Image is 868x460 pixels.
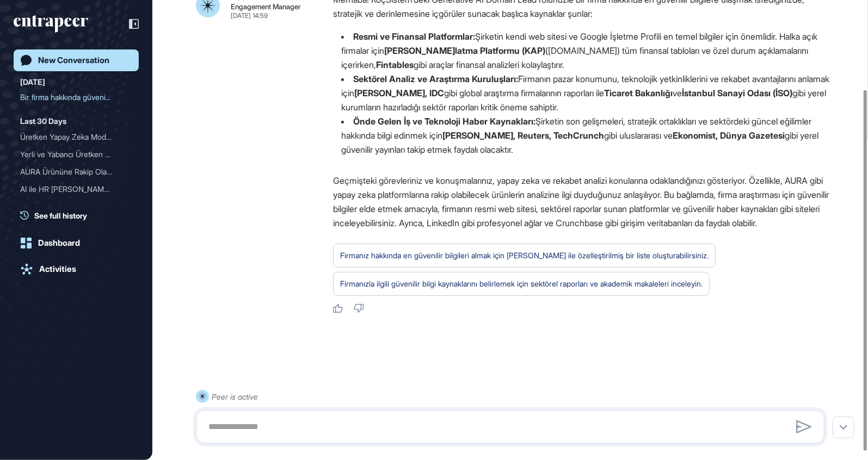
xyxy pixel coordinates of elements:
strong: Resmi ve Finansal Platformlar: [353,31,475,42]
li: Firmanın pazar konumunu, teknolojik yetkinliklerini ve rekabet avantajlarını anlamak için gibi gl... [333,72,833,114]
li: Şirketin kendi web sitesi ve Google İşletme Profili en temel bilgiler için önemlidir. Halka açık ... [333,29,833,72]
strong: [PERSON_NAME]latma Platformu (KAP) [384,45,545,56]
div: AURA Ürününe Rakip Olabilecek Yerli ve Yabancı Ürünler ile Ürün Özellikleri Raporu [20,163,132,181]
div: AI ile HR [PERSON_NAME], [GEOGRAPHIC_DATA]... [20,181,124,198]
div: Firmanızla ilgili güvenilir bilgi kaynaklarını belirlemek için sektörel raporları ve akademik mak... [340,277,703,291]
strong: Sektörel Analiz ve Araştırma Kuruluşları: [353,73,518,84]
strong: İstanbul Sanayi Odası (İSO) [682,88,792,98]
div: AURA Ürününe Rakip Olabil... [20,163,124,181]
a: See full history [20,210,139,221]
div: AI ile HR İşe Alım, Mülakat ve CV İnceleme Ürünleri Araştırması [20,181,132,198]
div: Last 30 Days [20,115,66,128]
div: Yerli ve Yabancı Üretken Yapay Zeka Test Platformları ve Özellikleri [20,146,132,163]
li: Şirketin son gelişmeleri, stratejik ortaklıkları ve sektördeki güncel eğilimler hakkında bilgi ed... [333,114,833,157]
strong: Fintables [376,59,414,70]
a: Activities [14,258,139,280]
strong: [PERSON_NAME], IDC [354,88,444,98]
div: Peer is active [212,390,258,403]
p: Geçmişteki görevleriniz ve konuşmalarınız, yapay zeka ve rekabet analizi konularına odaklandığını... [333,173,833,230]
div: Üretken Yapay Zeka Modell... [20,128,124,146]
div: Üretken Yapay Zeka Modelleri için Test ve Değerlendirme Platformlarına Rakip Ürünler [20,128,132,146]
a: Dashboard [14,232,139,254]
strong: Önde Gelen İş ve Teknoloji Haber Kaynakları: [353,116,535,127]
div: Activities [39,264,76,274]
div: Bir firma hakkında güvenilir bilgi alabileceğin web siteleri [20,89,132,106]
div: Engagement Manager [231,3,301,10]
strong: [PERSON_NAME], Reuters, TechCrunch [442,130,604,141]
div: Bir firma hakkında güveni... [20,89,124,106]
div: entrapeer-logo [14,15,88,33]
div: [DATE] [20,76,45,89]
div: New Conversation [38,55,109,65]
div: Yerli ve Yabancı Üretken ... [20,146,124,163]
strong: Ekonomist, Dünya Gazetesi [673,130,785,141]
a: New Conversation [14,49,139,71]
div: Dashboard [38,238,80,248]
div: Firmanız hakkında en güvenilir bilgileri almak için [PERSON_NAME] ile özelleştirilmiş bir liste o... [340,248,709,263]
div: [DATE] 14:59 [231,13,268,19]
span: See full history [34,210,87,221]
strong: Ticaret Bakanlığı [604,88,673,98]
